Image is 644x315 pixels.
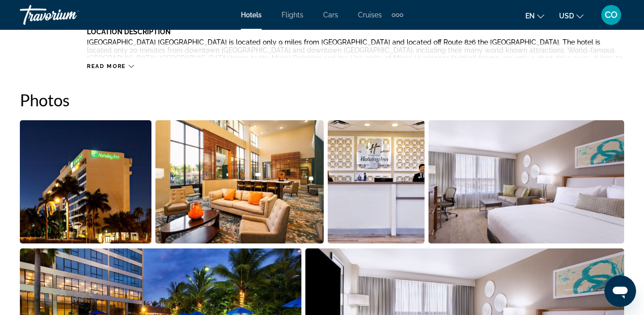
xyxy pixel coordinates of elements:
[20,120,151,244] button: Open full-screen image slider
[87,63,134,70] button: Read more
[604,275,636,307] iframe: Botón para iniciar la ventana de mensajería
[87,38,624,78] p: [GEOGRAPHIC_DATA] [GEOGRAPHIC_DATA] is located only 9 miles from [GEOGRAPHIC_DATA] and located of...
[525,12,535,20] span: en
[282,11,303,19] a: Flights
[241,11,262,19] a: Hotels
[323,11,338,19] a: Cars
[155,120,324,244] button: Open full-screen image slider
[559,12,574,20] span: USD
[20,90,624,110] h2: Photos
[525,8,544,23] button: Change language
[328,120,425,244] button: Open full-screen image slider
[605,10,618,20] span: CO
[358,11,382,19] a: Cruises
[559,8,583,23] button: Change currency
[20,2,119,28] a: Travorium
[87,63,126,70] span: Read more
[87,28,171,36] b: Location Description
[429,120,625,244] button: Open full-screen image slider
[392,7,403,23] button: Extra navigation items
[598,4,624,25] button: User Menu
